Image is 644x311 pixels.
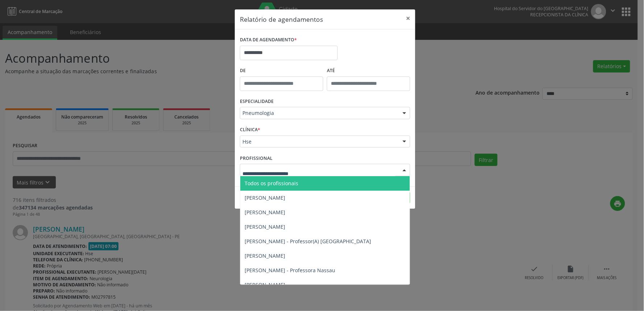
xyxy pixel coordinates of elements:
[327,65,410,76] label: ATÉ
[240,65,323,76] label: De
[245,267,335,274] span: [PERSON_NAME] - Professora Nassau
[240,14,323,24] h5: Relatório de agendamentos
[245,223,285,230] span: [PERSON_NAME]
[240,96,274,107] label: ESPECIALIDADE
[242,138,395,145] span: Hse
[242,109,395,117] span: Pneumologia
[245,238,371,245] span: [PERSON_NAME] - Professor(A) [GEOGRAPHIC_DATA]
[245,252,285,259] span: [PERSON_NAME]
[245,194,285,201] span: [PERSON_NAME]
[245,281,285,288] span: [PERSON_NAME]
[240,34,297,46] label: DATA DE AGENDAMENTO
[401,9,415,27] button: Close
[240,153,273,164] label: PROFISSIONAL
[245,180,298,187] span: Todos os profissionais
[240,124,260,136] label: CLÍNICA
[245,209,285,216] span: [PERSON_NAME]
